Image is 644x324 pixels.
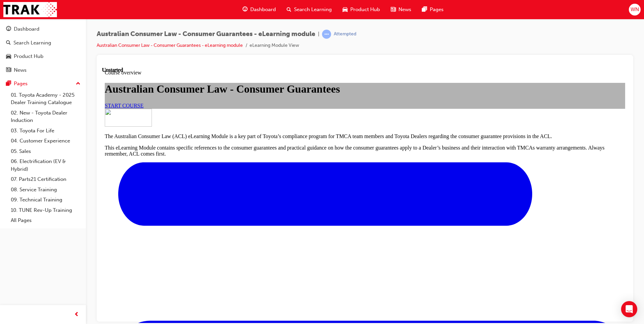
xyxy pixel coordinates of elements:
[3,16,523,28] h1: Australian Consumer Law - Consumer Guarantees
[14,53,43,60] div: Product Hub
[8,126,83,136] a: 03. Toyota For Life
[391,5,396,14] span: news-icon
[417,3,449,17] a: pages-iconPages
[3,22,83,77] button: DashboardSearch LearningProduct HubNews
[6,54,11,60] span: car-icon
[6,67,11,73] span: news-icon
[250,6,276,13] span: Dashboard
[8,146,83,157] a: 05. Sales
[318,30,319,38] span: |
[281,3,337,17] a: search-iconSearch Learning
[3,77,83,90] button: Pages
[74,311,79,319] span: prev-icon
[14,80,28,88] div: Pages
[14,25,39,33] div: Dashboard
[8,174,83,185] a: 07. Parts21 Certification
[287,5,291,14] span: search-icon
[3,37,83,49] a: Search Learning
[322,30,331,39] span: learningRecordVerb_ATTEMPT-icon
[8,205,83,216] a: 10. TUNE Rev-Up Training
[14,66,27,74] div: News
[422,5,427,14] span: pages-icon
[3,23,83,35] a: Dashboard
[97,30,315,38] span: Australian Consumer Law - Consumer Guarantees - eLearning module
[3,78,523,90] p: This eLearning Module contains specific references to the consumer guarantees and practical guida...
[3,66,523,72] p: The Australian Consumer Law (ACL) eLearning Module is a key part of Toyota’s compliance program f...
[430,6,444,13] span: Pages
[350,6,380,13] span: Product Hub
[631,6,639,13] span: WN
[398,6,411,13] span: News
[76,79,80,88] span: up-icon
[250,42,299,50] li: eLearning Module View
[8,90,83,108] a: 01. Toyota Academy - 2025 Dealer Training Catalogue
[629,4,641,15] button: WN
[6,40,11,46] span: search-icon
[621,301,637,317] div: Open Intercom Messenger
[8,215,83,226] a: All Pages
[3,64,83,76] a: News
[6,26,11,32] span: guage-icon
[13,39,51,47] div: Search Learning
[8,185,83,195] a: 08. Service Training
[8,195,83,205] a: 09. Technical Training
[6,81,11,87] span: pages-icon
[3,36,41,41] a: START COURSE
[8,136,83,146] a: 04. Customer Experience
[294,6,332,13] span: Search Learning
[385,3,417,17] a: news-iconNews
[8,108,83,126] a: 02. New - Toyota Dealer Induction
[8,156,83,174] a: 06. Electrification (EV & Hybrid)
[343,5,348,14] span: car-icon
[337,3,385,17] a: car-iconProduct Hub
[334,31,356,37] div: Attempted
[97,42,243,48] a: Australian Consumer Law - Consumer Guarantees - eLearning module
[3,2,57,17] img: Trak
[237,3,281,17] a: guage-iconDashboard
[3,50,83,63] a: Product Hub
[243,5,248,14] span: guage-icon
[3,3,39,8] span: Course overview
